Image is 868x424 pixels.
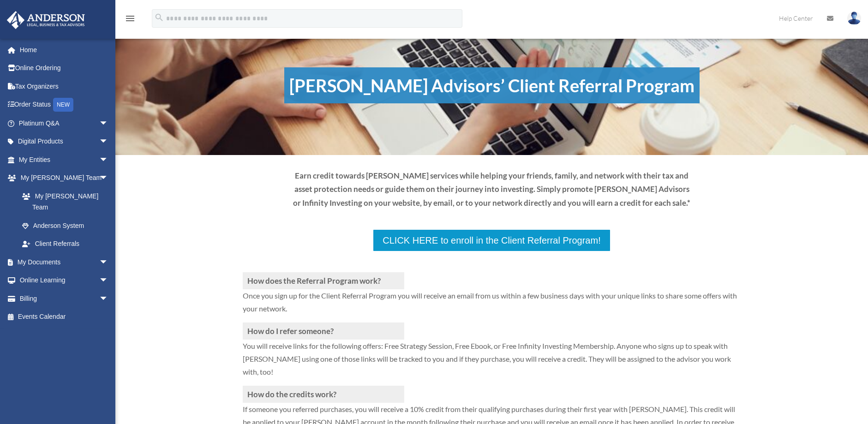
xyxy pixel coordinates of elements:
[6,271,122,290] a: Online Learningarrow_drop_down
[125,13,136,24] i: menu
[6,114,122,132] a: Platinum Q&Aarrow_drop_down
[243,322,404,340] h3: How do I refer someone?
[13,216,122,235] a: Anderson System
[293,169,691,210] p: Earn credit towards [PERSON_NAME] services while helping your friends, family, and network with t...
[99,114,118,133] span: arrow_drop_down
[99,253,118,272] span: arrow_drop_down
[6,77,122,96] a: Tax Organizers
[6,253,122,271] a: My Documentsarrow_drop_down
[99,289,118,308] span: arrow_drop_down
[99,271,118,290] span: arrow_drop_down
[243,386,404,403] h3: How do the credits work?
[13,235,118,253] a: Client Referrals
[243,272,404,289] h3: How does the Referral Program work?
[13,187,122,216] a: My [PERSON_NAME] Team
[6,289,122,308] a: Billingarrow_drop_down
[99,169,118,188] span: arrow_drop_down
[243,340,741,386] p: You will receive links for the following offers: Free Strategy Session, Free Ebook, or Free Infin...
[99,150,118,169] span: arrow_drop_down
[6,96,122,114] a: Order StatusNEW
[4,11,88,29] img: Anderson Advisors Platinum Portal
[99,132,118,151] span: arrow_drop_down
[6,59,122,78] a: Online Ordering
[243,289,741,322] p: Once you sign up for the Client Referral Program you will receive an email from us within a few b...
[372,229,611,252] a: CLICK HERE to enroll in the Client Referral Program!
[125,16,136,24] a: menu
[6,132,122,151] a: Digital Productsarrow_drop_down
[6,169,122,187] a: My [PERSON_NAME] Teamarrow_drop_down
[53,98,73,112] div: NEW
[284,67,700,103] h1: [PERSON_NAME] Advisors’ Client Referral Program
[154,12,164,23] i: search
[847,12,861,25] img: User Pic
[6,150,122,169] a: My Entitiesarrow_drop_down
[6,41,122,59] a: Home
[6,308,122,326] a: Events Calendar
